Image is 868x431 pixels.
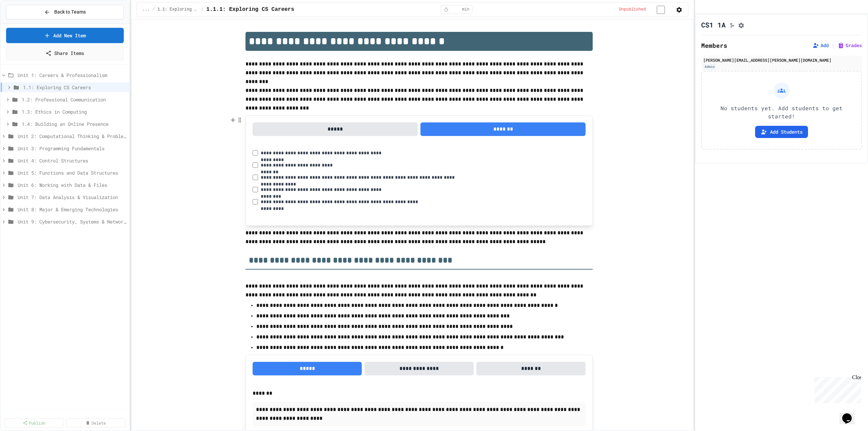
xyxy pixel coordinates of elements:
iframe: chat widget [840,404,861,424]
button: Add Students [755,126,808,138]
span: Unit 5: Functions and Data Structures [18,169,126,176]
iframe: chat widget [812,374,861,403]
button: Grades [837,42,862,49]
span: Unit 4: Control Structures [18,157,126,164]
span: Unit 9: Cybersecurity, Systems & Networking [18,218,126,225]
span: 1.1: Exploring CS Careers [23,84,126,91]
p: No students yet. Add students to get started! [707,104,856,120]
input: publish toggle [649,6,673,14]
button: Click to see fork details [728,21,735,29]
a: Add New Item [6,28,124,43]
h2: Members [701,41,727,50]
span: min [462,7,470,12]
a: Share Items [6,46,124,60]
span: Unpublished [619,7,646,12]
span: Unit 7: Data Analysis & Visualization [18,194,126,201]
button: Add [812,42,829,49]
button: Assignment Settings [738,21,745,29]
span: Unit 1: Careers & Professionalism [18,72,126,79]
a: Delete [66,418,125,428]
span: / [201,7,203,12]
span: Unit 6: Working with Data & Files [18,181,126,189]
span: | [831,41,835,50]
span: 1.3: Ethics in Computing [22,108,126,115]
span: 1.4: Building an Online Presence [22,120,126,128]
span: ... [142,7,150,12]
span: Unit 8: Major & Emerging Technologies [18,206,126,213]
div: Admin [703,64,716,70]
span: 1.1.1: Exploring CS Careers [206,5,294,14]
span: 1.1: Exploring CS Careers [158,7,199,12]
span: Back to Teams [54,8,86,16]
a: Publish [5,418,63,428]
button: Back to Teams [6,5,124,19]
div: Chat with us now!Close [3,3,47,43]
span: 1.2: Professional Communication [22,96,126,103]
h1: CS1 1A [701,20,726,30]
div: [PERSON_NAME][EMAIL_ADDRESS][PERSON_NAME][DOMAIN_NAME] [703,57,860,63]
span: / [152,7,155,12]
span: Unit 3: Programming Fundamentals [18,145,126,152]
span: Unit 2: Computational Thinking & Problem-Solving [18,133,126,140]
